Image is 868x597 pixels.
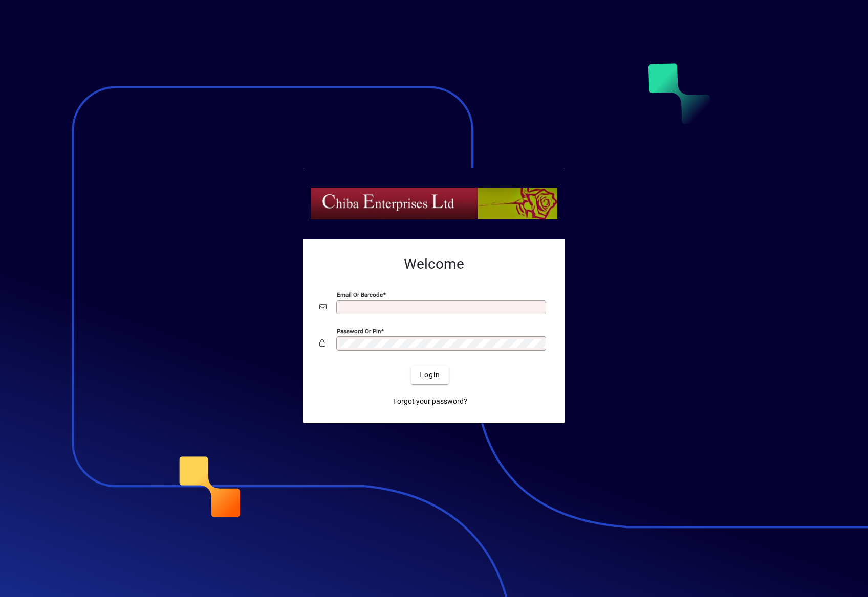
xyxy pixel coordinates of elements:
mat-label: Email or Barcode [337,291,383,298]
a: Forgot your password? [389,393,471,411]
button: Login [411,366,448,384]
span: Forgot your password? [393,396,467,407]
h2: Welcome [319,256,549,273]
span: Login [419,370,440,380]
mat-label: Password or Pin [337,327,381,334]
